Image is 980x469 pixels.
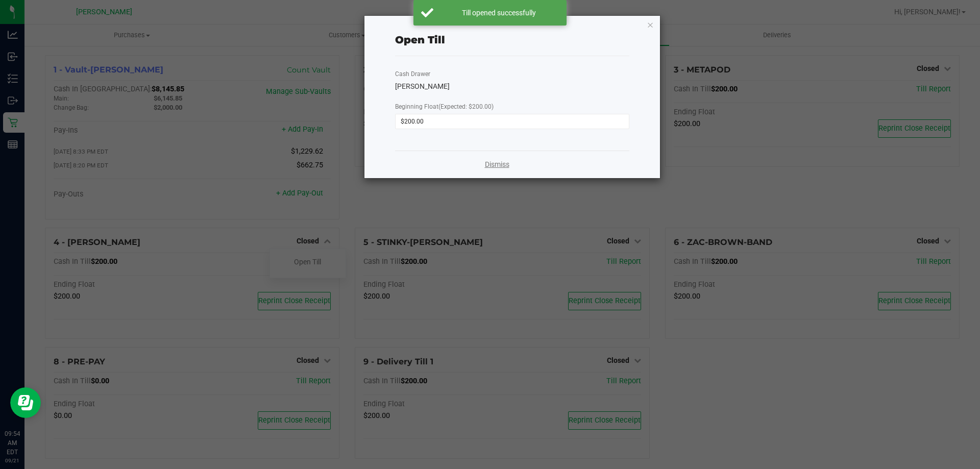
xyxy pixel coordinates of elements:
[10,387,41,418] iframe: Resource center
[395,81,629,92] div: [PERSON_NAME]
[485,159,509,170] a: Dismiss
[438,103,494,110] span: (Expected: $200.00)
[395,103,494,110] span: Beginning Float
[439,8,559,18] div: Till opened successfully
[395,69,430,79] label: Cash Drawer
[395,32,445,47] div: Open Till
